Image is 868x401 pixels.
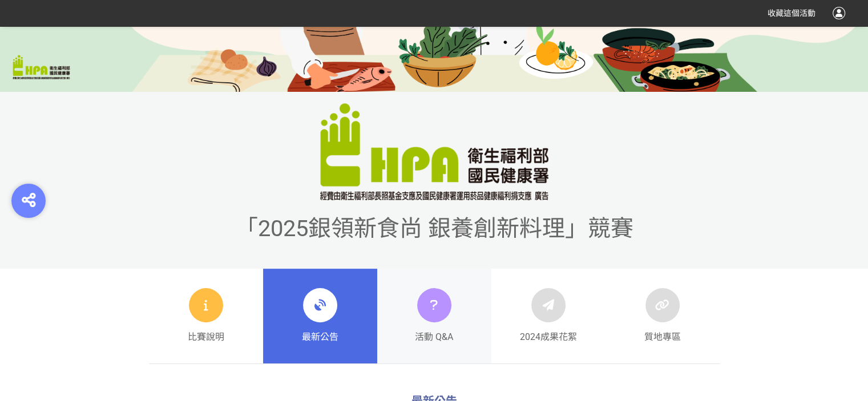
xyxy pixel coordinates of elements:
span: 活動 Q&A [415,330,453,344]
span: 比賽說明 [188,330,224,344]
a: 「2025銀領新食尚 銀養創新料理」競賽 [235,231,633,237]
a: 質地專區 [605,269,720,363]
img: 「2025銀領新食尚 銀養創新料理」競賽 [320,103,548,200]
span: 2024成果花絮 [520,330,577,344]
a: 活動 Q&A [377,269,491,363]
a: 比賽說明 [149,269,263,363]
a: 最新公告 [263,269,377,363]
span: 收藏這個活動 [768,9,815,18]
span: 「2025銀領新食尚 銀養創新料理」競賽 [235,215,633,242]
a: 2024成果花絮 [491,269,605,363]
span: 最新公告 [302,330,338,344]
span: 質地專區 [644,330,681,344]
